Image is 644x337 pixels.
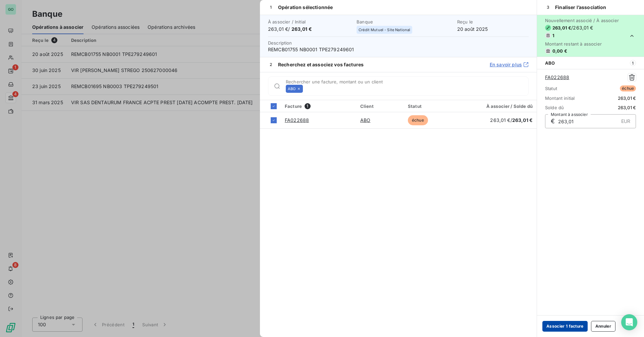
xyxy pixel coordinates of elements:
[291,26,312,32] span: 263,01 €
[542,321,588,332] button: Associer 1 facture
[268,19,353,24] span: À associer / Initial
[621,314,637,330] div: Open Intercom Messenger
[360,104,400,109] div: Client
[288,87,296,91] span: ABO
[357,19,453,24] span: Banque
[552,33,554,38] span: 1
[408,115,428,125] span: échue
[545,86,557,91] span: Statut
[512,117,533,123] span: 263,01 €
[571,24,593,31] span: / 263,01 €
[552,48,567,54] span: 0,00 €
[457,19,529,24] span: Reçu le
[457,19,529,32] div: 20 août 2025
[552,25,571,30] span: 263,01 €
[545,74,569,81] a: FA022688
[545,41,619,47] span: Montant restant à associer
[545,18,619,23] span: Nouvellement associé / À associer
[359,28,410,32] span: Crédit Mutuel - Site National
[490,61,529,68] a: En savoir plus
[545,95,575,101] span: Montant initial
[285,117,309,123] a: FA022688
[408,104,456,109] div: Statut
[278,61,364,68] span: Recherchez et associez vos factures
[464,104,533,109] div: À associer / Solde dû
[618,95,636,101] span: 263,01 €
[545,105,564,110] span: Solde dû
[305,103,311,109] span: 1
[268,40,292,46] span: Description
[545,60,555,66] span: ABO
[555,4,606,11] span: Finaliser l’association
[618,105,636,110] span: 263,01 €
[268,4,274,10] span: 1
[268,62,274,68] span: 2
[545,4,551,10] span: 3
[620,85,636,91] span: échue
[285,103,352,109] div: Facture
[278,4,333,11] span: Opération sélectionnée
[360,117,370,123] a: ABO
[490,117,533,123] span: 263,01 € /
[268,26,353,32] span: 263,01 € /
[591,321,615,332] button: Annuler
[268,46,529,53] span: REMCB01755 NB0001 TPE279249601
[306,85,528,92] input: placeholder
[630,60,636,66] span: 1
